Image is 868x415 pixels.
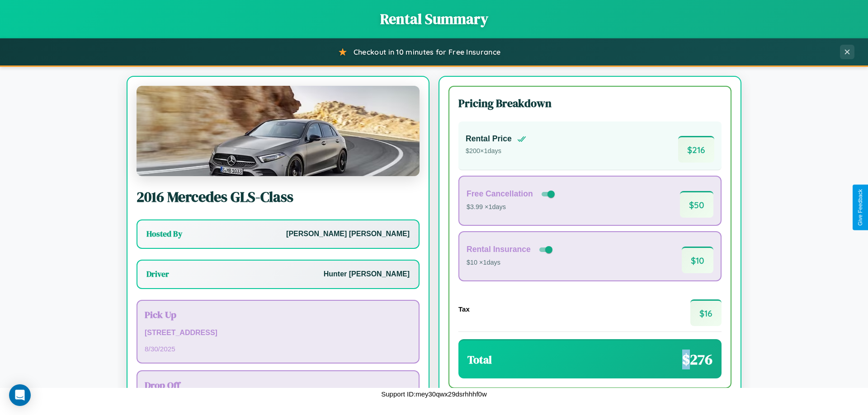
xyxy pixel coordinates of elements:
span: $ 16 [690,299,722,326]
p: 8 / 30 / 2025 [145,343,411,355]
img: Mercedes GLS-Class [137,86,420,176]
h3: Hosted By [146,228,182,239]
p: $ 200 × 1 days [466,145,526,157]
h4: Rental Price [466,134,512,144]
h2: 2016 Mercedes GLS-Class [137,187,420,207]
h4: Rental Insurance [467,245,531,254]
h3: Pricing Breakdown [458,96,722,111]
h3: Pick Up [145,308,411,321]
p: [PERSON_NAME] [PERSON_NAME] [286,228,410,241]
span: $ 276 [682,350,712,369]
span: $ 50 [680,191,713,218]
p: Support ID: mey30qwx29dsrhhhf0w [381,388,486,400]
p: $10 × 1 days [467,257,554,269]
h3: Driver [146,269,169,280]
span: $ 216 [678,136,714,163]
p: [STREET_ADDRESS] [145,326,411,340]
h4: Free Cancellation [467,189,533,199]
div: Give Feedback [857,189,863,226]
div: Open Intercom Messenger [9,384,31,406]
h4: Tax [458,305,470,313]
p: $3.99 × 1 days [467,201,557,213]
p: Hunter [PERSON_NAME] [324,268,410,281]
h3: Drop Off [145,378,411,392]
span: $ 10 [682,247,713,273]
span: Checkout in 10 minutes for Free Insurance [354,47,500,56]
h1: Rental Summary [9,9,859,29]
h3: Total [467,352,492,367]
